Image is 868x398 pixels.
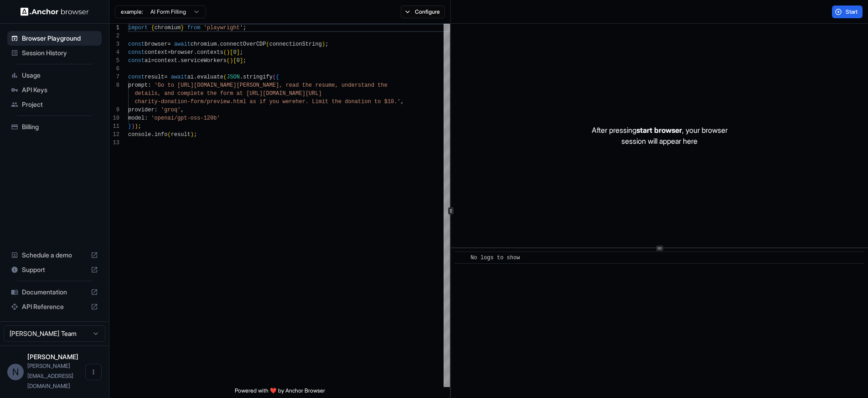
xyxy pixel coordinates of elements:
[240,74,243,80] span: .
[155,25,181,31] span: chromium
[22,34,98,43] span: Browser Playground
[237,58,240,64] span: 0
[134,123,138,130] span: )
[7,83,102,97] div: API Keys
[131,123,134,130] span: )
[217,41,220,47] span: .
[22,302,87,311] span: API Reference
[227,49,230,56] span: )
[22,251,87,260] span: Schedule a demo
[109,48,119,57] div: 4
[22,100,98,109] span: Project
[223,74,227,80] span: (
[128,131,151,138] span: console
[85,364,102,380] button: Open menu
[846,8,858,16] span: Start
[145,41,167,47] span: browser
[22,71,98,80] span: Usage
[109,32,119,40] div: 2
[7,299,102,314] div: API Reference
[401,99,404,105] span: ,
[138,123,141,130] span: ;
[636,126,682,135] span: start browser
[128,25,148,31] span: import
[243,25,246,31] span: ;
[155,131,168,138] span: info
[145,49,167,56] span: context
[109,139,119,147] div: 13
[7,120,102,134] div: Billing
[151,58,154,64] span: =
[164,74,167,80] span: =
[121,8,143,16] span: example:
[240,58,243,64] span: ]
[109,81,119,89] div: 8
[243,58,246,64] span: ;
[197,49,223,56] span: contexts
[194,131,197,138] span: ;
[230,49,233,56] span: [
[167,131,170,138] span: (
[109,131,119,139] div: 12
[194,74,197,80] span: .
[171,74,187,80] span: await
[128,74,145,80] span: const
[7,248,102,262] div: Schedule a demo
[230,58,233,64] span: )
[109,65,119,73] div: 6
[7,31,102,46] div: Browser Playground
[187,25,201,31] span: from
[128,82,148,89] span: prompt
[227,74,240,80] span: JSON
[128,49,145,56] span: const
[194,49,197,56] span: .
[22,48,98,58] span: Session History
[151,25,154,31] span: {
[7,364,24,380] div: N
[167,49,170,56] span: =
[21,7,89,16] img: Anchor Logo
[233,58,236,64] span: [
[148,82,151,89] span: :
[22,122,98,131] span: Billing
[109,122,119,131] div: 11
[181,107,184,113] span: ,
[161,107,181,113] span: 'groq'
[22,85,98,94] span: API Keys
[155,58,177,64] span: context
[7,97,102,112] div: Project
[174,41,191,47] span: await
[7,285,102,299] div: Documentation
[7,262,102,277] div: Support
[223,49,227,56] span: (
[134,99,295,105] span: charity-donation-form/preview.html as if you were
[269,41,322,47] span: connectionString
[167,41,170,47] span: =
[470,255,520,261] span: No logs to show
[220,41,266,47] span: connectOverCDP
[128,115,145,121] span: model
[145,74,164,80] span: result
[109,106,119,114] div: 9
[832,5,863,18] button: Start
[263,90,322,97] span: [DOMAIN_NAME][URL]
[155,107,158,113] span: :
[273,74,276,80] span: (
[401,5,445,18] button: Configure
[128,58,145,64] span: const
[22,288,87,297] span: Documentation
[191,41,217,47] span: chromium
[322,41,325,47] span: )
[151,115,220,121] span: 'openai/gpt-oss-120b'
[292,82,387,89] span: ad the resume, understand the
[109,73,119,81] div: 7
[128,123,131,130] span: }
[27,353,78,361] span: Nick Matthews
[592,125,728,147] p: After pressing , your browser session will appear here
[151,131,154,138] span: .
[145,115,148,121] span: :
[27,362,73,389] span: nick@odtginc.com
[128,41,145,47] span: const
[235,387,325,398] span: Powered with ❤️ by Anchor Browser
[233,49,236,56] span: 0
